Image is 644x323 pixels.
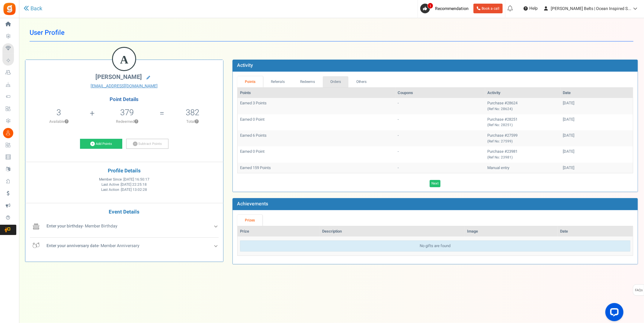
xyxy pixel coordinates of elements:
span: [DATE] 13:02:28 [121,187,147,192]
td: Purchase #27599 [485,130,561,146]
td: Purchase #28251 [485,114,561,130]
td: Earned 0 Point [238,146,396,162]
span: 3 [56,106,61,119]
b: Achievements [237,200,268,207]
span: [PERSON_NAME] [95,73,142,81]
div: [DATE] [563,133,630,139]
span: Last Action : [101,187,147,192]
span: - Member Birthday [46,223,117,229]
div: [DATE] [563,165,630,171]
th: Image [465,226,558,237]
span: [DATE] 16:50:17 [123,177,149,182]
span: Recommendation [435,5,469,12]
button: ? [65,120,69,124]
th: Activity [485,88,561,98]
b: Enter your anniversary date [46,243,98,249]
h4: Event Details [30,209,219,215]
td: Earned 0 Point [238,114,396,130]
td: Earned 6 Points [238,130,396,146]
div: [DATE] [563,117,630,122]
h4: Point Details [25,97,223,102]
td: Earned 3 Points [238,98,396,114]
small: (Ref No: 27599) [488,139,513,144]
td: - [396,146,485,162]
a: Book a call [473,4,503,13]
a: Help [521,4,540,13]
span: Member Since : [99,177,149,182]
p: Total [165,119,220,124]
h5: 382 [186,108,199,117]
td: - [396,163,485,173]
span: 1 [428,3,433,9]
span: [DATE] 22:25:18 [121,182,147,187]
a: Prizes [237,215,263,226]
th: Description [320,226,465,237]
small: (Ref No: 28624) [488,106,513,112]
img: Gratisfaction [3,2,16,16]
span: Last Active : [101,182,147,187]
a: Next [430,180,441,187]
b: Enter your birthday [46,223,83,229]
td: - [396,130,485,146]
td: Purchase #23981 [485,146,561,162]
b: Activity [237,62,253,69]
p: Available [28,119,89,124]
div: No gifts are found [240,240,630,252]
td: - [396,98,485,114]
span: - Member Anniversary [46,243,139,249]
td: - [396,114,485,130]
span: [PERSON_NAME] Belts | Ocean Inspired S... [551,5,631,12]
span: FAQs [635,285,643,296]
div: [DATE] [563,100,630,106]
a: Points [237,76,263,87]
a: 1 Recommendation [420,4,471,13]
a: Add Points [80,139,122,149]
td: Purchase #28624 [485,98,561,114]
h5: 379 [120,108,134,117]
h4: Profile Details [30,168,219,174]
td: Earned 159 Points [238,163,396,173]
small: (Ref No: 28251) [488,122,513,128]
a: Orders [323,76,349,87]
button: ? [195,120,199,124]
a: Others [348,76,374,87]
span: Help [528,5,538,11]
small: (Ref No: 23981) [488,155,513,160]
figcaption: A [113,48,135,71]
a: Referrals [263,76,293,87]
th: Date [561,88,633,98]
div: [DATE] [563,149,630,155]
th: Date [558,226,633,237]
span: Manual entry [488,165,510,171]
button: ? [134,120,138,124]
a: [EMAIL_ADDRESS][DOMAIN_NAME] [30,83,219,89]
p: Redeemed [95,119,159,124]
a: Redeems [293,76,323,87]
a: Subtract Points [126,139,168,149]
th: Prize [238,226,320,237]
h1: User Profile [30,24,633,41]
th: Points [238,88,396,98]
th: Coupons [396,88,485,98]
